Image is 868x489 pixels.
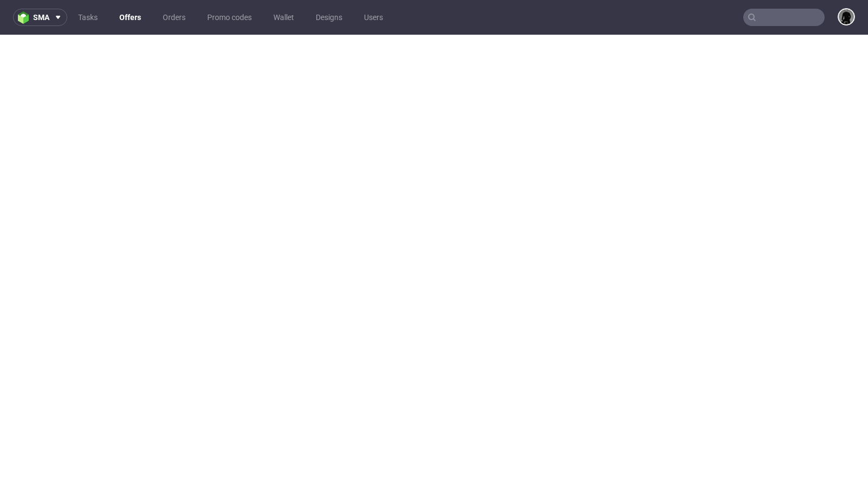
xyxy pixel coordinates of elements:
span: sma [33,14,49,21]
a: Tasks [72,9,104,26]
button: sma [13,9,67,26]
a: Offers [113,9,148,26]
a: Users [358,9,390,26]
img: Dawid Urbanowicz [839,9,854,24]
a: Wallet [267,9,301,26]
a: Designs [309,9,349,26]
a: Promo codes [201,9,258,26]
a: Orders [156,9,192,26]
img: logo [18,11,33,24]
